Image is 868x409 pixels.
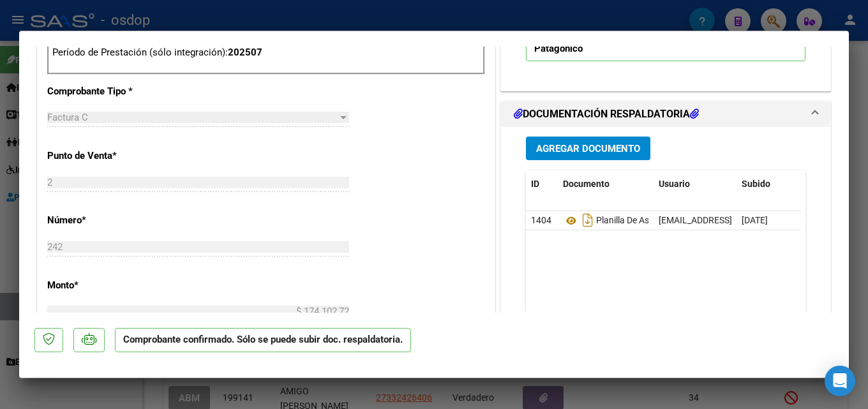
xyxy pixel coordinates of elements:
[47,213,179,228] p: Número
[501,101,830,127] mat-expansion-panel-header: DOCUMENTACIÓN RESPALDATORIA
[659,179,690,189] span: Usuario
[47,84,179,99] p: Comprobante Tipo *
[526,137,650,160] button: Agregar Documento
[47,149,179,163] p: Punto de Venta
[536,143,640,154] span: Agregar Documento
[47,278,179,293] p: Monto
[742,215,768,225] span: [DATE]
[514,107,699,122] h1: DOCUMENTACIÓN RESPALDATORIA
[228,47,262,58] strong: 202507
[52,45,480,60] p: Período de Prestación (sólo integración):
[531,215,551,225] span: 1404
[115,328,411,353] p: Comprobante confirmado. Sólo se puede subir doc. respaldatoria.
[825,366,855,396] div: Open Intercom Messenger
[654,170,737,198] datatable-header-cell: Usuario
[737,170,800,198] datatable-header-cell: Subido
[47,112,88,123] span: Factura C
[501,127,830,392] div: DOCUMENTACIÓN RESPALDATORIA
[526,170,558,198] datatable-header-cell: ID
[531,179,539,189] span: ID
[563,216,680,226] span: Planilla De Asistencia
[558,170,654,198] datatable-header-cell: Documento
[742,179,770,189] span: Subido
[563,179,610,189] span: Documento
[580,210,596,230] i: Descargar documento
[800,170,864,198] datatable-header-cell: Acción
